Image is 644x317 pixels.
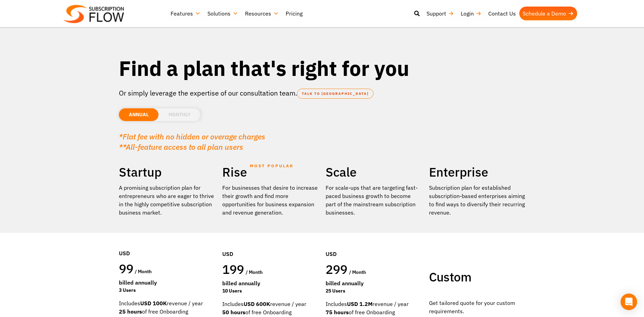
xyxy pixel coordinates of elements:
[140,300,167,307] strong: USD 100K
[485,7,519,20] a: Contact Us
[135,268,152,275] span: / month
[222,279,319,287] div: Billed Annually
[250,158,294,174] span: MOST POPULAR
[64,5,124,23] img: Subscriptionflow
[457,7,485,20] a: Login
[423,7,457,20] a: Support
[119,142,243,152] em: **All-feature access to all plan users
[326,287,422,295] div: 25 Users
[222,287,319,295] div: 10 Users
[297,89,374,99] a: TALK TO [GEOGRAPHIC_DATA]
[429,184,525,217] p: Subscription plan for established subscription-based enterprises aiming to find ways to diversify...
[119,131,265,141] em: *Flat fee with no hidden or overage charges
[429,299,525,315] p: Get tailored quote for your custom requirements.
[429,164,525,180] h2: Enterprise
[349,269,366,275] span: / month
[429,269,471,285] span: Custom
[119,308,142,315] strong: 25 hours
[222,164,319,180] h2: Rise
[246,269,263,275] span: / month
[167,7,204,20] a: Features
[204,7,242,20] a: Solutions
[222,261,244,277] span: 199
[326,261,348,277] span: 299
[119,299,215,316] div: Includes revenue / year of free Onboarding
[119,260,134,277] span: 99
[326,184,422,217] div: For scale-ups that are targeting fast-paced business growth to become part of the mainstream subs...
[119,108,159,121] li: ANNUAL
[119,184,215,217] p: A promising subscription plan for entrepreneurs who are eager to thrive in the highly competitive...
[244,300,270,307] strong: USD 600K
[119,287,215,294] div: 3 Users
[621,294,637,310] div: Open Intercom Messenger
[119,164,215,180] h2: Startup
[347,300,372,307] strong: USD 1.2M
[119,88,525,98] p: Or simply leverage the expertise of our consultation team.
[159,108,201,121] li: MONTHLY
[222,184,319,217] div: For businesses that desire to increase their growth and find more opportunities for business expa...
[119,228,215,261] div: USD
[222,309,245,316] strong: 50 hours
[519,7,577,20] a: Schedule a Demo
[119,278,215,287] div: Billed Annually
[222,229,319,261] div: USD
[326,309,349,316] strong: 75 hours
[326,229,422,261] div: USD
[242,7,282,20] a: Resources
[119,55,525,81] h1: Find a plan that's right for you
[326,300,422,316] div: Includes revenue / year of free Onboarding
[222,300,319,316] div: Includes revenue / year of free Onboarding
[326,279,422,287] div: Billed Annually
[326,164,422,180] h2: Scale
[282,7,306,20] a: Pricing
